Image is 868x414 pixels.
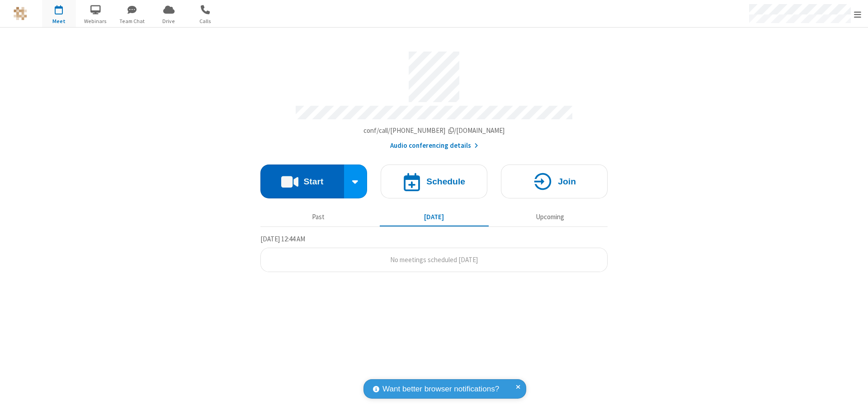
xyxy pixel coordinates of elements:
[501,165,608,198] button: Join
[260,235,305,243] span: [DATE] 12:44 AM
[260,234,608,273] section: Today's Meetings
[14,7,27,20] img: QA Selenium DO NOT DELETE OR CHANGE
[79,17,113,25] span: Webinars
[344,165,368,198] div: Start conference options
[558,177,576,186] h4: Join
[363,126,505,135] span: Copy my meeting room link
[382,383,499,395] span: Want better browser notifications?
[381,165,487,198] button: Schedule
[495,208,604,226] button: Upcoming
[189,17,222,25] span: Calls
[115,17,149,25] span: Team Chat
[390,141,478,151] button: Audio conferencing details
[303,177,323,186] h4: Start
[363,126,505,136] button: Copy my meeting room linkCopy my meeting room link
[264,208,373,226] button: Past
[260,165,344,198] button: Start
[426,177,465,186] h4: Schedule
[390,255,478,264] span: No meetings scheduled [DATE]
[260,45,608,151] section: Account details
[42,17,76,25] span: Meet
[380,208,489,226] button: [DATE]
[152,17,186,25] span: Drive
